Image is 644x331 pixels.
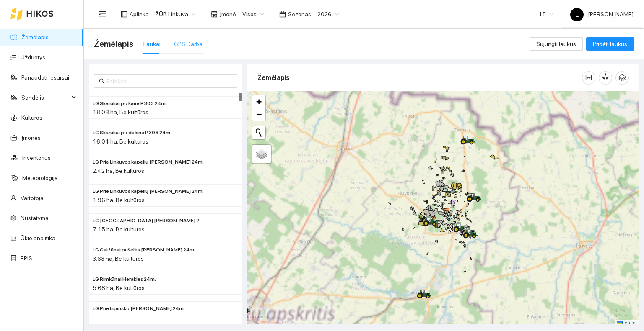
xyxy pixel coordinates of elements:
[317,8,339,21] span: 2026
[93,158,204,166] span: LG Prie Linkuvos kapelių Herakles 24m.
[582,71,595,85] button: column-width
[93,187,204,195] span: LG Prie Linkuvos kapelių Herakles 24m.
[582,74,595,81] span: column-width
[93,217,205,225] span: LG Tričių piliakalnis Arnold 24m.
[21,255,32,262] a: PPIS
[93,129,171,137] span: LG Skaruliai po dešine P303 24m.
[93,167,144,174] span: 2.42 ha, Be kultūros
[21,114,42,121] a: Kultūros
[530,37,583,51] button: Sujungti laukus
[530,41,583,47] a: Sujungti laukus
[256,96,262,107] span: +
[586,41,634,47] a: Pridėti laukus
[99,78,105,84] span: search
[174,39,204,49] div: GPS Darbai
[94,6,111,23] button: menu-fold
[252,145,271,163] a: Layers
[94,37,133,51] span: Žemėlapis
[252,108,265,121] a: Zoom out
[21,89,69,106] span: Sandėlis
[93,109,148,115] span: 18.08 ha, Be kultūros
[256,109,262,119] span: −
[93,285,145,291] span: 5.68 ha, Be kultūros
[22,154,51,161] a: Inventorius
[576,8,579,21] span: L
[93,314,144,321] span: 2.69 ha, Be kultūros
[540,8,553,21] span: LT
[21,195,45,201] a: Vartotojai
[593,39,627,49] span: Pridėti laukus
[21,235,55,241] a: Ūkio analitika
[22,174,58,181] a: Meteorologija
[220,10,237,19] span: Įmonė :
[21,215,50,221] a: Nustatymai
[93,197,145,203] span: 1.96 ha, Be kultūros
[143,39,161,49] div: Laukai
[93,305,185,313] span: LG Prie Lipinsko Herakles 24m.
[21,34,49,41] a: Žemėlapis
[536,39,576,49] span: Sujungti laukus
[130,10,150,19] span: Aplinka :
[570,11,634,18] span: [PERSON_NAME]
[106,77,232,86] input: Paieška
[252,126,265,139] button: Initiate a new search
[617,320,637,326] a: Leaflet
[93,138,148,145] span: 16.01 ha, Be kultūros
[93,246,195,254] span: LG Gaižūnai pušelės Herakles 24m.
[21,134,41,141] a: Įmonės
[21,74,69,81] a: Panaudoti resursai
[99,10,106,18] span: menu-fold
[93,255,144,262] span: 3.63 ha, Be kultūros
[21,54,45,61] a: Užduotys
[155,8,196,21] span: ŽŪB Linkuva
[242,8,264,21] span: Visos
[252,95,265,108] a: Zoom in
[121,11,127,18] span: layout
[586,37,634,51] button: Pridėti laukus
[257,66,582,90] div: Žemėlapis
[93,226,145,233] span: 7.15 ha, Be kultūros
[279,11,286,18] span: calendar
[93,275,156,283] span: LG Rimkūnai Herakles 24m.
[93,100,167,108] span: LG Skaruliai po kaire P303 24m.
[288,10,312,19] span: Sezonas :
[211,11,218,18] span: shop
